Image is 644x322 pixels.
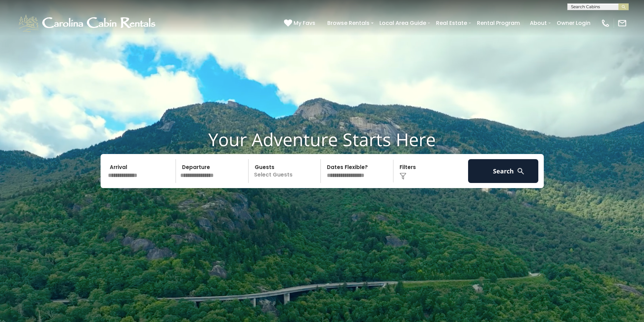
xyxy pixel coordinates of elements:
[617,18,627,28] img: mail-regular-white.png
[376,17,430,29] a: Local Area Guide
[526,17,550,29] a: About
[433,17,470,29] a: Real Estate
[516,167,525,175] img: search-regular-white.png
[284,19,317,28] a: My Favs
[601,18,610,28] img: phone-regular-white.png
[474,17,523,29] a: Rental Program
[468,159,539,183] button: Search
[324,17,373,29] a: Browse Rentals
[17,13,159,33] img: White-1-1-2.png
[553,17,594,29] a: Owner Login
[400,173,406,180] img: filter--v1.png
[5,129,639,150] h1: Your Adventure Starts Here
[251,159,321,183] p: Select Guests
[294,19,315,27] span: My Favs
